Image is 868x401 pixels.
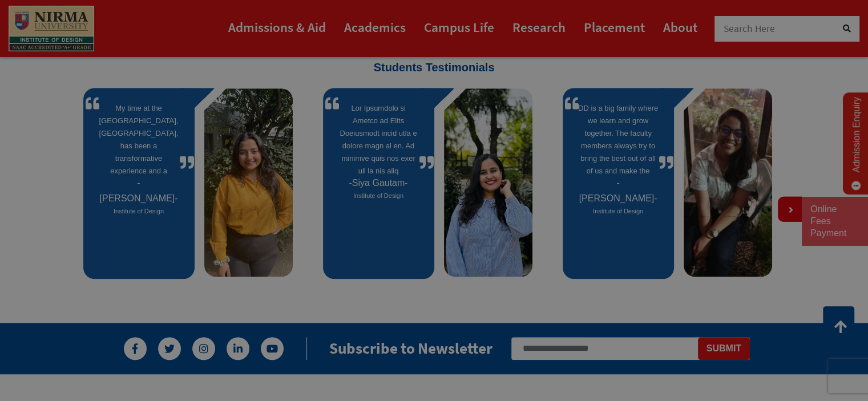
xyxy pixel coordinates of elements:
h2: Subscribe to Newsletter [329,339,492,358]
img: blog_img [204,88,293,277]
img: blog_img [444,88,532,277]
a: Research [512,14,566,40]
a: My time at the [GEOGRAPHIC_DATA], [GEOGRAPHIC_DATA], has been a transformative experience and a s... [99,102,179,175]
a: Campus Life [424,14,494,40]
button: Submit [698,337,750,360]
a: DD is a big family where we learn and grow together. The faculty members always try to bring the ... [578,102,659,175]
a: About [663,14,697,40]
a: Online Fees Payment [810,204,859,239]
a: Admissions & Aid [228,14,326,40]
a: Placement [584,14,645,40]
span: Search Here [724,22,776,35]
img: blog_img [684,88,772,277]
cite: Source Title [338,191,419,201]
span: Siya Gautam [349,178,407,188]
cite: Source Title [99,206,179,217]
a: Academics [344,14,406,40]
a: Lor Ipsumdolo si Ametco ad Elits Doeiusmodt incid utla e dolore magn al en. Ad minimve quis nos e... [338,102,419,175]
span: [PERSON_NAME] [579,178,657,203]
span: [PERSON_NAME] [100,178,178,203]
img: main_logo [9,6,94,51]
cite: Source Title [578,206,659,217]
